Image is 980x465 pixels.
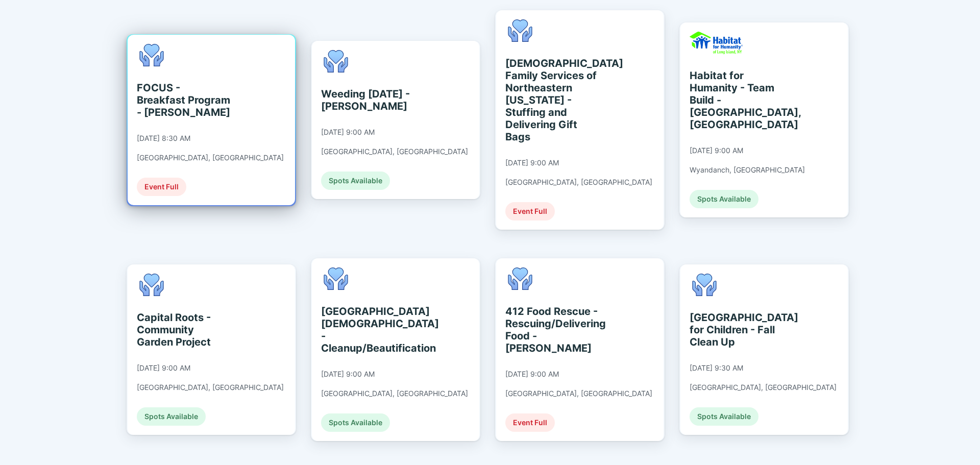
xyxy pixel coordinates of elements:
[321,305,414,354] div: [GEOGRAPHIC_DATA][DEMOGRAPHIC_DATA] - Cleanup/Beautification
[321,370,375,379] div: [DATE] 9:00 AM
[321,413,390,432] div: Spots Available
[690,407,758,426] div: Spots Available
[321,172,390,190] div: Spots Available
[505,389,652,398] div: [GEOGRAPHIC_DATA], [GEOGRAPHIC_DATA]
[690,69,783,131] div: Habitat for Humanity - Team Build - [GEOGRAPHIC_DATA], [GEOGRAPHIC_DATA]
[137,383,284,392] div: [GEOGRAPHIC_DATA], [GEOGRAPHIC_DATA]
[137,178,186,196] div: Event Full
[137,153,284,162] div: [GEOGRAPHIC_DATA], [GEOGRAPHIC_DATA]
[505,305,599,354] div: 412 Food Rescue - Rescuing/Delivering Food - [PERSON_NAME]
[690,146,743,155] div: [DATE] 9:00 AM
[321,389,468,398] div: [GEOGRAPHIC_DATA], [GEOGRAPHIC_DATA]
[505,202,555,221] div: Event Full
[505,158,559,167] div: [DATE] 9:00 AM
[321,147,468,156] div: [GEOGRAPHIC_DATA], [GEOGRAPHIC_DATA]
[505,370,559,379] div: [DATE] 9:00 AM
[690,383,837,392] div: [GEOGRAPHIC_DATA], [GEOGRAPHIC_DATA]
[690,363,743,373] div: [DATE] 9:30 AM
[505,413,555,432] div: Event Full
[137,82,230,118] div: FOCUS - Breakfast Program - [PERSON_NAME]
[137,407,206,426] div: Spots Available
[137,311,230,348] div: Capital Roots - Community Garden Project
[505,57,599,143] div: [DEMOGRAPHIC_DATA] Family Services of Northeastern [US_STATE] - Stuffing and Delivering Gift Bags
[505,178,652,187] div: [GEOGRAPHIC_DATA], [GEOGRAPHIC_DATA]
[690,311,783,348] div: [GEOGRAPHIC_DATA] for Children - Fall Clean Up
[321,88,414,112] div: Weeding [DATE] - [PERSON_NAME]
[690,190,758,208] div: Spots Available
[690,165,805,175] div: Wyandanch, [GEOGRAPHIC_DATA]
[137,134,190,143] div: [DATE] 8:30 AM
[321,128,375,137] div: [DATE] 9:00 AM
[137,363,190,373] div: [DATE] 9:00 AM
